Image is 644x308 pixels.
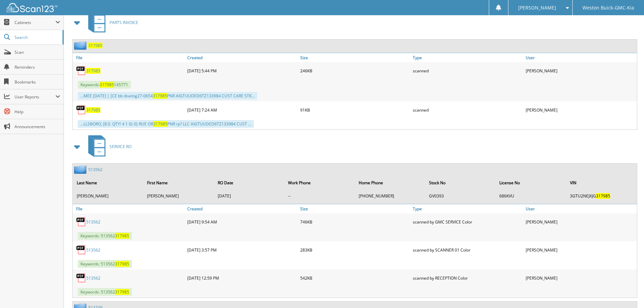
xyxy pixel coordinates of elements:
div: 283KB [299,243,411,257]
div: [DATE] 12:59 PM [186,271,299,285]
div: [DATE] 7:24 AM [186,103,299,117]
span: User Reports [15,94,55,100]
div: 542KB [299,271,411,285]
td: GV0393 [426,190,495,202]
div: ...MEE [DATE] | [CE bb divelng27-0654 PNR AIGTUUDED6TZ133984 CUST CARE STK... [78,92,257,100]
span: Help [15,109,60,115]
td: -- [285,190,354,202]
span: Bookmarks [15,79,60,85]
a: Created [186,204,299,213]
span: 317985 [153,121,167,127]
a: User [524,204,637,213]
a: Created [186,53,299,62]
th: VIN [567,176,636,190]
a: Size [299,53,411,62]
div: [DATE] 3:57 PM [186,243,299,257]
div: ...LLSBORO, [8.0. QTY! 4 1 0} 0} RUE OR PNR rp? LLC AIGTUUDED6TZ133984 CUST ... [78,120,254,128]
div: scanned by GMC SERVICE Color [411,215,524,229]
td: [PERSON_NAME] [144,190,213,202]
span: Keywords: 145771 [78,81,131,89]
td: [PERSON_NAME] [73,190,143,202]
div: [DATE] 5:44 PM [186,64,299,77]
img: PDF.png [76,105,86,115]
a: Type [411,204,524,213]
td: [PHONE_NUMBER] [355,190,425,202]
a: SERVICE RO [84,133,132,160]
div: 746KB [299,215,411,229]
span: [PERSON_NAME] [518,6,556,10]
img: PDF.png [76,245,86,255]
span: 317985 [115,233,129,239]
td: [DATE] [214,190,284,202]
span: Weston Buick-GMC-Kia [582,6,634,10]
th: Last Name [73,176,143,190]
a: File [73,204,186,213]
span: 317985 [100,82,114,88]
th: First Name [144,176,213,190]
div: [DATE] 9:54 AM [186,215,299,229]
td: 686KVU [496,190,566,202]
div: [PERSON_NAME] [524,103,637,117]
a: Size [299,204,411,213]
div: [PERSON_NAME] [524,271,637,285]
img: folder2.png [74,165,88,174]
div: 246KB [299,64,411,77]
span: 317985 [115,289,129,295]
span: 317985 [153,93,167,99]
a: 513562 [88,167,102,172]
img: PDF.png [76,273,86,283]
img: scan123-logo-white.svg [7,3,57,12]
div: 91KB [299,103,411,117]
td: 3GTU2NEJXJG [567,190,636,202]
span: Announcements [15,124,60,129]
span: Keywords: 513562 [78,288,132,296]
th: RO Date [214,176,284,190]
span: Keywords: 513562 [78,232,132,240]
iframe: Chat Widget [610,276,644,308]
span: 317985 [115,261,129,267]
span: PARTS INVOICE [110,20,138,25]
th: Stock No [426,176,495,190]
span: Cabinets [15,20,55,25]
span: Reminders [15,64,60,70]
a: Type [411,53,524,62]
a: User [524,53,637,62]
span: 317985 [596,193,610,199]
img: PDF.png [76,217,86,227]
div: [PERSON_NAME] [524,215,637,229]
img: folder2.png [74,41,88,50]
a: 513562 [86,219,100,225]
th: Work Phone [285,176,354,190]
a: 317985 [88,43,102,48]
a: 513562 [86,275,100,281]
div: [PERSON_NAME] [524,243,637,257]
a: 317985 [86,107,100,113]
div: scanned [411,64,524,77]
a: PARTS INVOICE [84,9,138,36]
div: [PERSON_NAME] [524,64,637,77]
a: File [73,53,186,62]
div: scanned by RECEPTION Color [411,271,524,285]
th: Home Phone [355,176,425,190]
span: Scan [15,49,60,55]
span: SERVICE RO [110,144,132,149]
img: PDF.png [76,66,86,76]
a: 317985 [86,68,100,74]
div: scanned [411,103,524,117]
span: Keywords: 513562 [78,260,132,268]
div: scanned by SCANNER 01 Color [411,243,524,257]
span: Search [15,34,59,40]
a: 513562 [86,247,100,253]
th: License No [496,176,566,190]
